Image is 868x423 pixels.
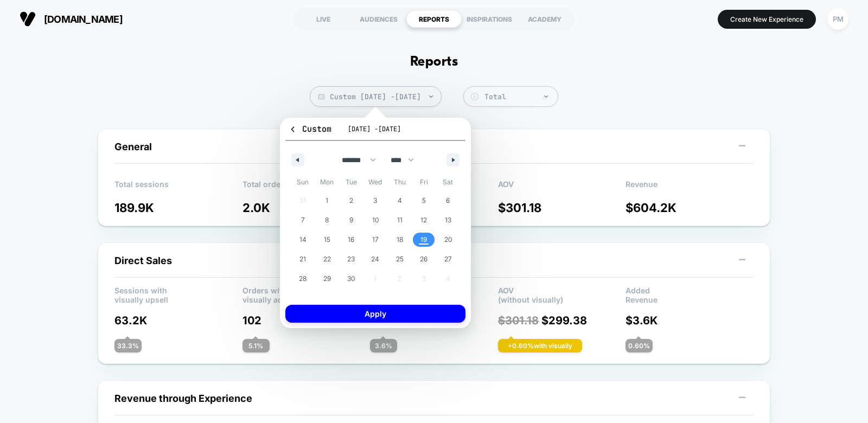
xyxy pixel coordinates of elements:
span: 5 [422,191,426,210]
button: 18 [387,230,412,249]
button: 14 [291,230,315,249]
span: Thu [387,174,412,191]
button: Custom[DATE] -[DATE] [285,123,465,141]
span: General [114,141,152,152]
button: 4 [387,191,412,210]
img: end [429,95,433,98]
button: 17 [363,230,388,249]
span: Sun [291,174,315,191]
span: 2 [349,191,353,210]
button: Apply [285,305,465,323]
div: ACADEMY [517,10,572,28]
button: 1 [315,191,340,210]
span: Direct Sales [114,255,172,266]
span: 23 [347,249,355,269]
span: 29 [323,269,331,289]
button: 22 [315,249,340,269]
button: 7 [291,210,315,230]
button: 28 [291,269,315,289]
span: Tue [339,174,363,191]
p: Revenue [626,180,754,196]
p: $ 301.18 [498,201,626,215]
span: Sat [436,174,460,191]
span: 27 [444,249,452,269]
span: 4 [398,191,402,210]
span: 24 [371,249,379,269]
div: 3.6 % [370,339,397,352]
button: [DOMAIN_NAME] [16,10,126,28]
span: 12 [420,210,427,230]
span: Custom [DATE] - [DATE] [310,86,442,107]
h1: Reports [410,54,458,70]
button: 6 [436,191,460,210]
p: 189.9K [114,201,242,215]
span: [DOMAIN_NAME] [44,14,123,25]
div: 33.3 % [114,339,142,352]
div: PM [827,9,848,30]
button: 27 [436,249,460,269]
button: 16 [339,230,363,249]
span: [DATE] - [DATE] [348,125,401,133]
p: $ 604.2K [626,201,754,215]
button: 24 [363,249,388,269]
p: Added Revenue [626,286,754,302]
button: 21 [291,249,315,269]
div: + 0.60 % with visually [498,339,582,352]
button: 29 [315,269,340,289]
p: Sessions with visually upsell [114,286,242,302]
button: 8 [315,210,340,230]
button: PM [824,8,852,30]
button: 12 [412,210,436,230]
p: Total sessions [114,180,242,196]
span: 11 [397,210,403,230]
button: 5 [412,191,436,210]
span: 25 [396,249,404,269]
button: 30 [339,269,363,289]
div: 5.1 % [242,339,270,352]
tspan: $ [473,94,476,99]
span: Revenue through Experience [114,393,252,404]
p: 102 [242,314,371,327]
p: $ 299.38 [498,314,626,327]
span: 14 [299,230,307,249]
span: 28 [299,269,307,289]
div: 0.60 % [626,339,653,352]
img: calendar [318,94,324,99]
span: 19 [420,230,427,249]
button: 15 [315,230,340,249]
p: Total orders [242,180,371,196]
div: INSPIRATIONS [462,10,517,28]
span: 26 [420,249,427,269]
button: 13 [436,210,460,230]
span: 9 [349,210,353,230]
span: Wed [363,174,388,191]
span: 3 [373,191,377,210]
button: 3 [363,191,388,210]
img: Visually logo [20,11,36,27]
p: $ 3.6K [626,314,754,327]
span: Custom [289,124,331,134]
span: 8 [325,210,329,230]
button: 10 [363,210,388,230]
span: 17 [372,230,379,249]
p: 2.0K [242,201,371,215]
span: 13 [445,210,451,230]
p: 63.2K [114,314,242,327]
button: 9 [339,210,363,230]
p: AOV (without visually) [498,286,626,302]
button: 2 [339,191,363,210]
p: AOV [498,180,626,196]
span: $ 301.18 [498,314,539,327]
button: 25 [387,249,412,269]
div: LIVE [296,10,351,28]
div: AUDIENCES [351,10,406,28]
span: 7 [301,210,305,230]
span: Fri [412,174,436,191]
span: 20 [444,230,452,249]
span: 1 [325,191,328,210]
button: 11 [387,210,412,230]
button: 19 [412,230,436,249]
span: 16 [348,230,354,249]
button: 26 [412,249,436,269]
span: 21 [299,249,306,269]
